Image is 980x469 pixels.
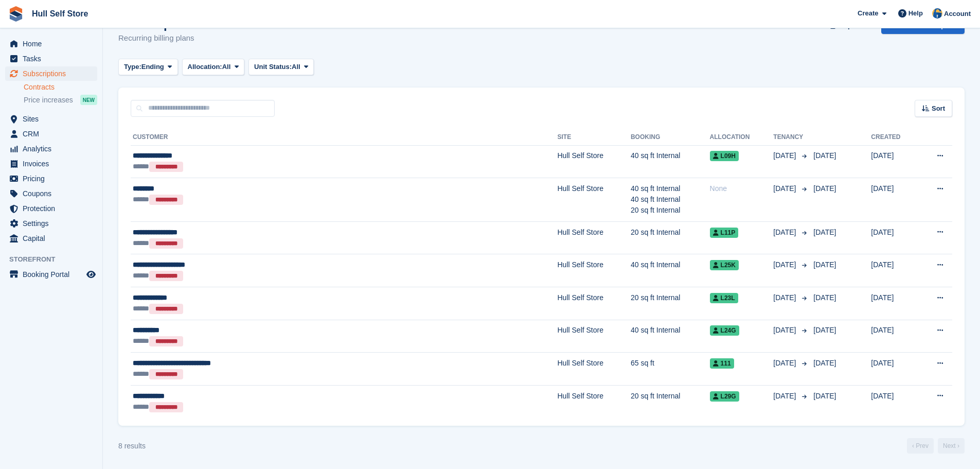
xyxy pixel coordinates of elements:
span: [DATE] [813,260,836,269]
td: Hull Self Store [558,385,631,418]
td: Hull Self Store [558,287,631,320]
span: Allocation: [188,62,222,72]
a: menu [5,231,97,246]
span: L24G [710,325,739,336]
span: Home [23,37,84,51]
span: [DATE] [813,392,836,400]
span: CRM [23,127,84,141]
span: Create [858,8,878,19]
td: Hull Self Store [558,178,631,222]
td: 65 sq ft [631,353,710,386]
th: Created [871,129,918,146]
a: Price increases NEW [24,94,97,106]
span: Help [908,8,923,19]
td: Hull Self Store [558,320,631,353]
a: menu [5,66,97,81]
td: Hull Self Store [558,221,631,254]
th: Customer [131,129,558,146]
span: All [222,62,231,72]
span: 111 [710,358,734,369]
a: menu [5,37,97,51]
td: 20 sq ft Internal [631,221,710,254]
span: Booking Portal [23,267,84,282]
td: Hull Self Store [558,145,631,178]
th: Booking [631,129,710,146]
a: Hull Self Store [28,5,92,22]
a: menu [5,267,97,282]
button: Unit Status: All [248,59,314,76]
span: L23L [710,293,738,303]
span: L11P [710,228,739,238]
span: All [292,62,300,72]
div: NEW [80,95,97,105]
span: L25K [710,260,739,270]
td: Hull Self Store [558,254,631,287]
span: Storefront [9,254,102,265]
a: menu [5,186,97,201]
span: [DATE] [773,150,798,161]
span: Analytics [23,142,84,156]
span: [DATE] [813,228,836,236]
td: [DATE] [871,254,918,287]
span: Sort [932,103,945,114]
span: Tasks [23,51,84,66]
span: L29G [710,391,739,402]
span: [DATE] [773,227,798,238]
td: Hull Self Store [558,353,631,386]
span: Settings [23,216,84,231]
span: Sites [23,112,84,126]
span: Invoices [23,157,84,171]
a: Next [938,438,965,454]
td: 40 sq ft Internal [631,145,710,178]
div: None [710,183,774,194]
td: [DATE] [871,385,918,418]
span: L09H [710,151,739,161]
a: menu [5,171,97,186]
button: Type: Ending [118,59,178,76]
td: [DATE] [871,145,918,178]
a: menu [5,216,97,231]
button: Allocation: All [182,59,245,76]
span: Protection [23,201,84,216]
td: [DATE] [871,353,918,386]
span: Pricing [23,171,84,186]
span: [DATE] [813,359,836,367]
a: menu [5,142,97,156]
span: Ending [141,62,164,72]
td: [DATE] [871,178,918,222]
td: [DATE] [871,221,918,254]
span: [DATE] [773,391,798,402]
a: Previous [907,438,934,454]
td: [DATE] [871,287,918,320]
span: [DATE] [813,293,836,302]
span: [DATE] [813,151,836,160]
th: Allocation [710,129,774,146]
img: stora-icon-8386f47178a22dfd0bd8f6a31ec36ba5ce8667c1dd55bd0f319d3a0aa187defe.svg [8,6,24,22]
span: [DATE] [773,325,798,336]
a: Preview store [85,268,97,281]
a: menu [5,127,97,141]
span: Price increases [24,95,73,105]
td: 40 sq ft Internal 40 sq ft Internal 20 sq ft Internal [631,178,710,222]
a: menu [5,51,97,66]
span: [DATE] [773,292,798,303]
td: [DATE] [871,320,918,353]
span: Unit Status: [254,62,292,72]
span: Capital [23,231,84,246]
a: menu [5,201,97,216]
span: [DATE] [813,326,836,334]
td: 20 sq ft Internal [631,385,710,418]
th: Site [558,129,631,146]
p: Recurring billing plans [118,32,201,44]
span: [DATE] [773,358,798,369]
span: [DATE] [813,184,836,193]
td: 40 sq ft Internal [631,254,710,287]
nav: Page [905,438,967,454]
td: 20 sq ft Internal [631,287,710,320]
span: Account [944,9,971,19]
span: Subscriptions [23,66,84,81]
a: menu [5,112,97,126]
th: Tenancy [773,129,809,146]
span: Type: [124,62,141,72]
a: Contracts [24,82,97,92]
